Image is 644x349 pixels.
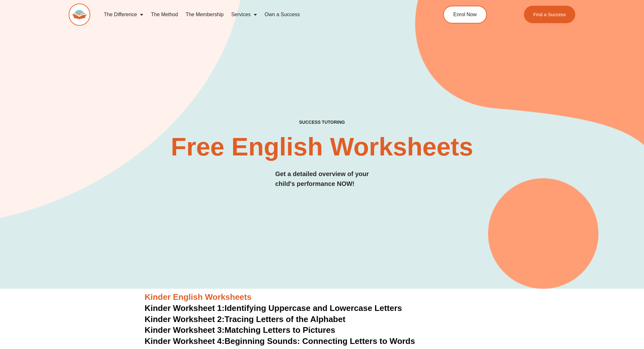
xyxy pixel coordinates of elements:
span: Kinder Worksheet 4: [145,336,225,346]
h3: Kinder English Worksheets [145,292,500,303]
a: Kinder Worksheet 3:Matching Letters to Pictures [145,325,335,335]
span: Enrol Now [453,12,477,17]
a: Kinder Worksheet 4:Beginning Sounds: Connecting Letters to Words [145,336,415,346]
h4: SUCCESS TUTORING​ [247,120,397,125]
span: Find a Success [533,12,566,17]
h3: Get a detailed overview of your child's performance NOW! [275,169,369,189]
nav: Menu [100,7,414,22]
span: Kinder Worksheet 2: [145,314,225,324]
a: Own a Success [261,7,303,22]
span: Kinder Worksheet 3: [145,325,225,335]
a: Kinder Worksheet 1:Identifying Uppercase and Lowercase Letters [145,303,402,313]
a: Enrol Now [443,6,487,23]
a: Find a Success [524,6,576,23]
h2: Free English Worksheets​ [155,134,489,160]
a: The Method [147,7,182,22]
a: The Difference [100,7,147,22]
a: Kinder Worksheet 2:Tracing Letters of the Alphabet [145,314,346,324]
a: The Membership [182,7,227,22]
a: Services [227,7,261,22]
span: Kinder Worksheet 1: [145,303,225,313]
